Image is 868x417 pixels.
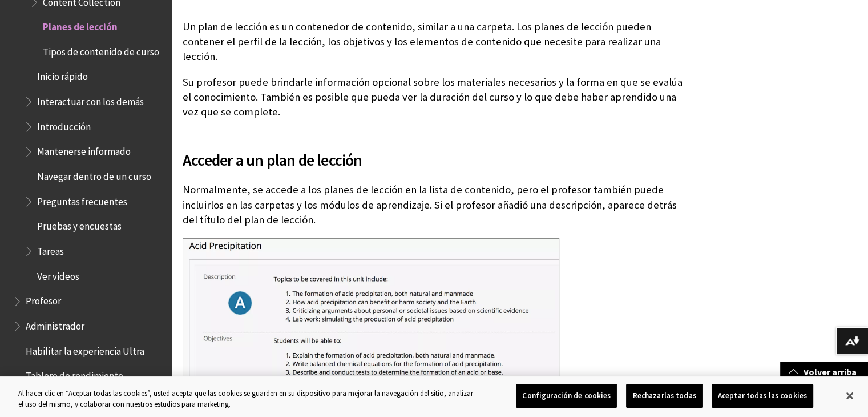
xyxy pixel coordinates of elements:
[626,384,702,408] button: Rechazarlas todas
[26,342,144,357] span: Habilitar la experiencia Ultra
[837,383,862,408] button: Cerrar
[37,142,131,158] span: Mantenerse informado
[26,316,84,332] span: Administrador
[43,42,159,58] span: Tipos de contenido de curso
[37,92,144,107] span: Interactuar con los demás
[37,267,79,282] span: Ver videos
[26,367,123,382] span: Tablero de rendimiento
[37,192,127,207] span: Preguntas frecuentes
[37,242,64,257] span: Tareas
[712,384,813,408] button: Aceptar todas las cookies
[183,134,688,172] h2: Acceder a un plan de lección
[37,167,151,182] span: Navegar dentro de un curso
[43,17,118,33] span: Planes de lección
[37,217,122,232] span: Pruebas y encuestas
[780,362,868,383] a: Volver arriba
[26,292,61,307] span: Profesor
[18,388,478,410] div: Al hacer clic en “Aceptar todas las cookies”, usted acepta que las cookies se guarden en su dispo...
[183,75,688,120] p: Su profesor puede brindarle información opcional sobre los materiales necesarios y la forma en qu...
[183,19,688,65] p: Un plan de lección es un contenedor de contenido, similar a una carpeta. Los planes de lección pu...
[37,117,91,133] span: Introducción
[516,384,617,408] button: Configuración de cookies
[37,67,88,83] span: Inicio rápido
[183,182,688,227] p: Normalmente, se accede a los planes de lección en la lista de contenido, pero el profesor también...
